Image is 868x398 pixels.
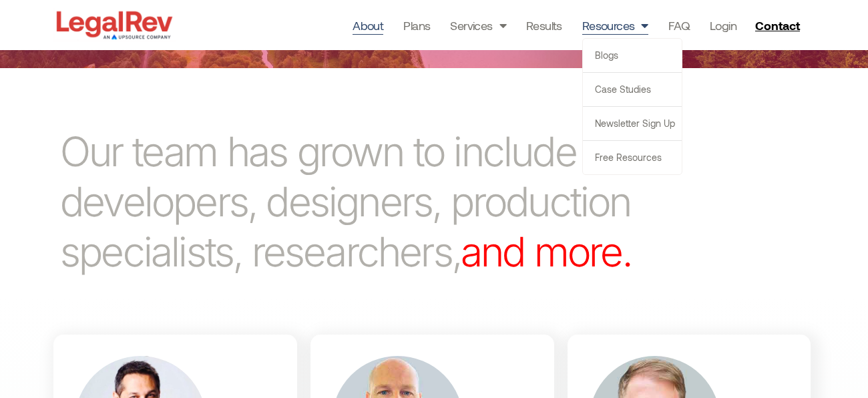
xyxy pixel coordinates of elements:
a: Free Resources [583,141,682,174]
a: Services [450,16,506,35]
span: and more. [461,227,631,276]
a: Results [526,16,562,35]
a: Login [710,16,736,35]
a: Resources [582,16,648,35]
a: Newsletter sign up [583,107,682,140]
p: Our team has grown to include developers, designers, production specialists, researchers, [60,127,673,277]
a: Contact [750,15,809,36]
a: Plans [403,16,430,35]
a: FAQ [668,16,690,35]
nav: Menu [353,16,736,35]
a: Blogs [583,39,682,72]
a: About [353,16,383,35]
ul: Resources [582,38,682,175]
a: Case Studies [583,73,682,106]
span: Contact [755,19,800,31]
